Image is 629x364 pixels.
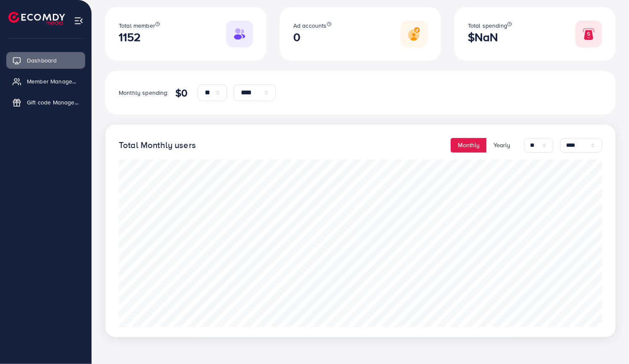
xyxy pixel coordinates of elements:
[401,21,428,47] img: Responsive image
[293,21,327,30] span: Ad accounts
[119,88,169,98] p: Monthly spending:
[6,73,85,90] a: Member Management
[593,326,623,358] iframe: Chat
[468,21,507,30] span: Total spending
[119,21,155,30] span: Total member
[74,16,84,26] img: menu
[293,30,331,44] h2: 0
[6,94,85,111] a: Gift code Management
[27,98,79,107] span: Gift code Management
[575,21,602,47] img: Responsive image
[226,21,253,47] img: Responsive image
[27,77,79,86] span: Member Management
[468,30,512,44] h2: $NaN
[119,140,196,151] h4: Total Monthly users
[27,56,57,65] span: Dashboard
[486,138,517,153] button: Yearly
[6,52,85,69] a: Dashboard
[451,138,487,153] button: Monthly
[175,87,188,99] h4: $0
[119,30,160,44] h2: 1152
[8,12,65,25] img: logo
